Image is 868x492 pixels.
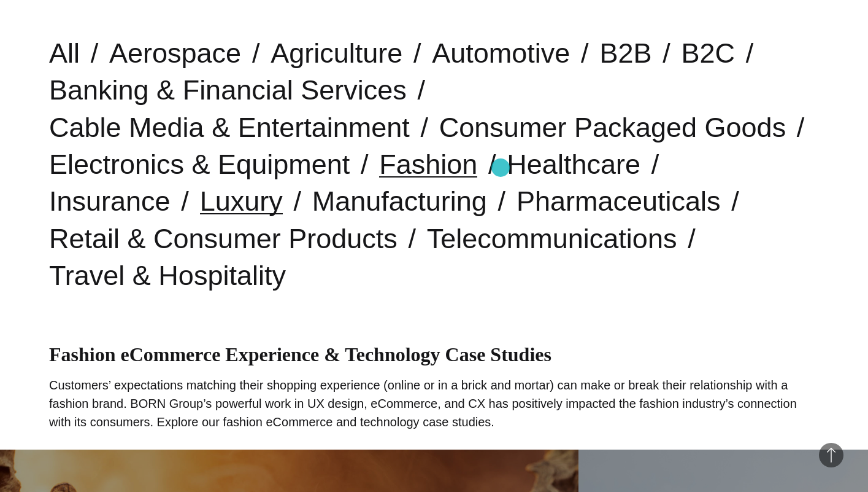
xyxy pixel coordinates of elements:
a: Telecommunications [427,223,677,254]
a: Healthcare [507,149,640,180]
a: Travel & Hospitality [49,260,286,291]
a: Electronics & Equipment [49,149,350,180]
a: Consumer Packaged Goods [439,112,786,143]
h1: Fashion eCommerce Experience & Technology Case Studies [49,343,819,366]
a: Retail & Consumer Products [49,223,398,254]
button: Back to Top [819,443,843,467]
p: Customers’ expectations matching their shopping experience (online or in a brick and mortar) can ... [49,376,819,431]
a: Agriculture [271,37,402,69]
a: B2C [681,37,735,69]
a: Banking & Financial Services [49,74,407,106]
a: Aerospace [109,37,241,69]
a: Insurance [49,185,171,217]
a: Fashion [379,149,477,180]
a: Pharmaceuticals [517,185,721,217]
a: Manufacturing [312,185,487,217]
a: Luxury [200,185,283,217]
a: All [49,37,80,69]
a: B2B [599,37,651,69]
a: Cable Media & Entertainment [49,112,410,143]
a: Automotive [432,37,570,69]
